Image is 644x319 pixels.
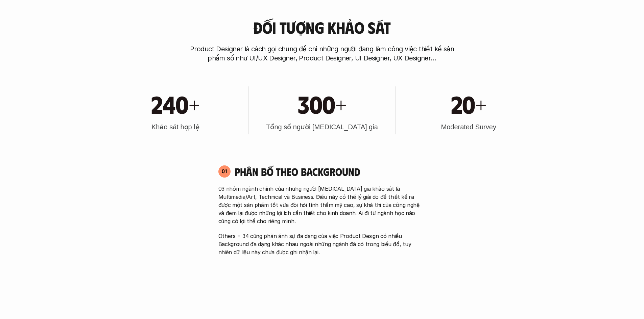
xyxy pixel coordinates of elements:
[151,122,199,132] h3: Khảo sát hợp lệ
[151,89,199,118] h1: 240+
[235,165,426,178] h4: Phân bố theo background
[253,19,390,36] h3: Đối tượng khảo sát
[218,232,426,256] p: Others = 34 cũng phản ánh sự đa dạng của việc Product Design có nhiều Background đa dạng khác nha...
[218,185,426,225] p: 03 nhóm ngành chính của những người [MEDICAL_DATA] gia khảo sát là Multimedia/Art, Technical và B...
[187,45,457,63] p: Product Designer là cách gọi chung để chỉ những người đang làm công việc thiết kế sản phẩm số như...
[222,168,227,174] p: 01
[298,89,346,118] h1: 300+
[441,122,496,132] h3: Moderated Survey
[266,122,378,132] h3: Tổng số người [MEDICAL_DATA] gia
[451,89,486,118] h1: 20+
